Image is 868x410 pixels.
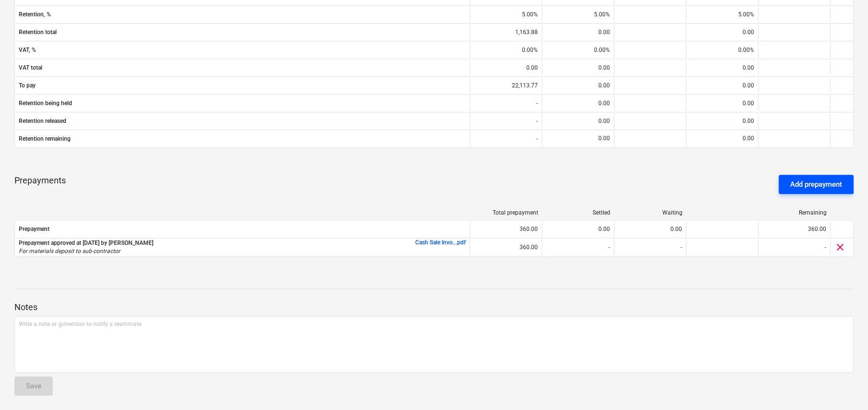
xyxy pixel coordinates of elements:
[470,113,542,129] div: -
[19,64,466,71] span: VAT total
[470,42,542,58] div: 0.00%
[686,24,758,40] div: 0.00
[686,42,758,58] div: 0.00%
[614,239,686,255] div: -
[19,47,466,53] span: VAT, %
[542,78,614,93] div: 0.00
[542,96,614,111] div: 0.00
[686,60,758,75] div: 0.00
[474,209,538,216] div: Total prepayment
[686,113,758,129] div: 0.00
[19,11,466,18] span: Retention, %
[470,239,542,255] div: 360.00
[758,239,830,255] div: -
[19,247,153,255] p: For materials deposit to sub-contractor
[542,60,614,75] div: 0.00
[470,131,542,146] div: -
[542,239,614,255] div: -
[598,134,610,143] p: 0.00
[758,221,830,237] div: 360.00
[686,96,758,111] div: 0.00
[546,209,610,216] div: Settled
[19,239,153,247] p: Prepayment approved at [DATE] by [PERSON_NAME]
[19,29,466,36] span: Retention total
[614,221,686,237] div: 0.00
[14,175,66,194] p: Prepayments
[834,241,846,253] span: clear
[19,226,466,232] span: Prepayment
[415,239,466,246] a: Cash Sale Invo...pdf
[542,221,614,237] div: 0.00
[19,100,466,107] span: Retention being held
[618,209,682,216] div: Waiting
[542,42,614,58] div: 0.00%
[743,134,754,143] p: 0.00
[686,7,758,22] div: 5.00%
[14,301,854,313] p: Notes
[762,209,827,216] div: Remaining
[19,118,466,124] span: Retention released
[19,135,466,142] span: Retention remaining
[470,78,542,93] div: 22,113.77
[470,221,542,237] div: 360.00
[470,24,542,40] div: 1,163.88
[542,24,614,40] div: 0.00
[470,60,542,75] div: 0.00
[470,7,542,22] div: 5.00%
[686,78,758,93] div: 0.00
[790,178,842,191] div: Add prepayment
[779,175,854,194] button: Add prepayment
[820,364,868,410] iframe: Chat Widget
[542,113,614,129] div: 0.00
[542,7,614,22] div: 5.00%
[19,82,466,89] span: To pay
[470,96,542,111] div: -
